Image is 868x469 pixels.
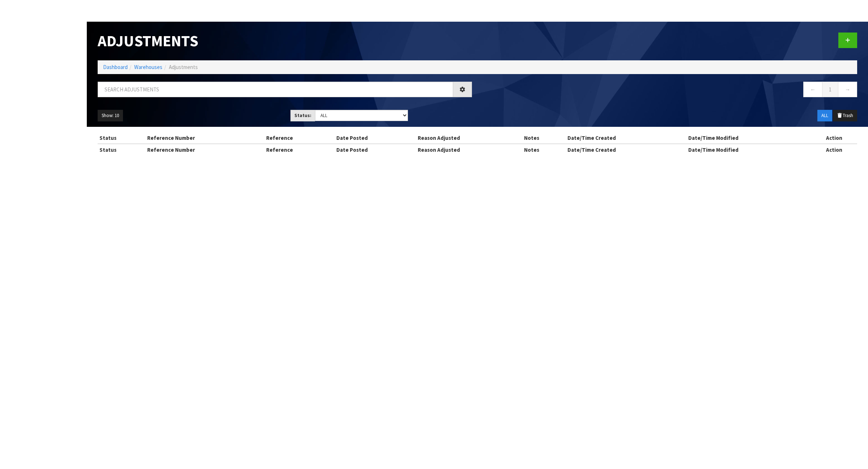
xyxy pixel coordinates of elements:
a: 1 [822,82,838,97]
th: Notes [522,132,566,144]
th: Reference [264,132,335,144]
th: Reason Adjusted [416,132,522,144]
nav: Page navigation [483,82,857,99]
th: Date/Time Created [566,132,686,144]
span: Adjustments [169,64,198,70]
button: Show: 10 [98,110,123,121]
a: Dashboard [103,64,128,70]
th: Notes [522,144,566,155]
th: Action [811,132,857,144]
a: Warehouses [134,64,162,70]
input: Search adjustments [98,82,453,97]
a: ← [803,82,822,97]
th: Reference Number [145,132,264,144]
a: → [838,82,857,97]
th: Reason Adjusted [416,144,522,155]
th: Date Posted [335,144,416,155]
th: Status [98,132,145,144]
th: Date/Time Created [566,144,686,155]
th: Date/Time Modified [686,144,811,155]
th: Action [811,144,857,155]
h1: Adjustments [98,33,472,50]
th: Date/Time Modified [686,132,811,144]
th: Status [98,144,145,155]
button: Trash [833,110,857,121]
th: Reference [264,144,335,155]
th: Reference Number [145,144,264,155]
strong: Status: [294,112,311,119]
th: Date Posted [335,132,416,144]
button: ALL [817,110,832,121]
